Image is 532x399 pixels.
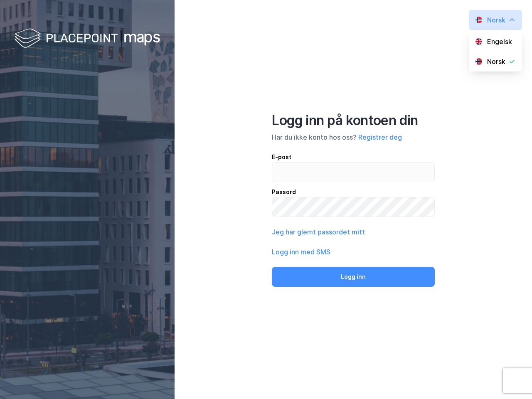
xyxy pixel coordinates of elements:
[15,27,160,51] img: logo-white.f07954bde2210d2a523dddb988cd2aa7.svg
[272,267,435,287] button: Logg inn
[272,187,435,197] div: Passord
[487,57,505,66] div: Norsk
[487,15,505,25] div: Norsk
[272,247,330,257] button: Logg inn med SMS
[272,152,435,162] div: E-post
[490,359,532,399] iframe: Chat Widget
[358,132,402,142] button: Registrer deg
[487,37,512,47] div: Engelsk
[272,227,365,237] button: Jeg har glemt passordet mitt
[272,132,435,142] div: Har du ikke konto hos oss?
[272,112,435,129] div: Logg inn på kontoen din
